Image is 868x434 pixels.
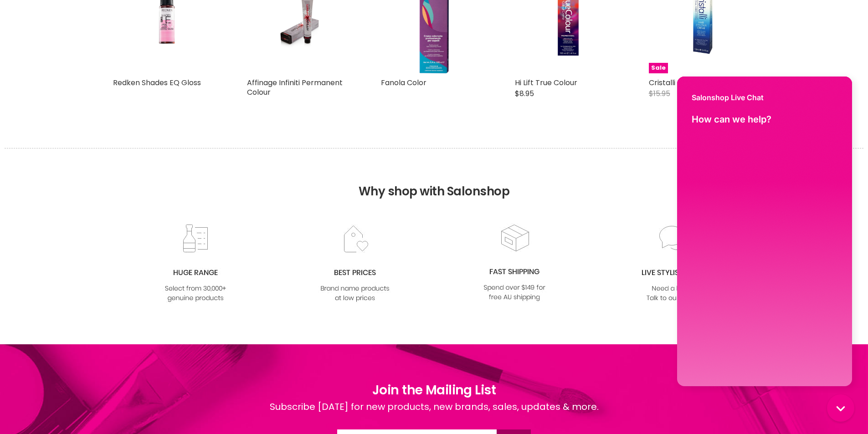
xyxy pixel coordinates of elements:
[822,391,859,425] iframe: Gorgias live chat messenger
[637,224,711,304] img: chat_c0a1c8f7-3133-4fc6-855f-7264552747f6.jpg
[270,381,599,400] h1: Join the Mailing List
[515,77,577,88] a: Hi Lift True Colour
[318,224,392,304] img: prices.jpg
[113,77,201,88] a: Redken Shades EQ Gloss
[381,77,426,88] a: Fanola Color
[649,88,670,99] span: $15.95
[515,88,534,99] span: $8.95
[478,223,551,303] img: fast.jpg
[670,72,859,393] iframe: Gorgias live chat window
[159,224,232,304] img: range2_8cf790d4-220e-469f-917d-a18fed3854b6.jpg
[649,77,744,88] a: Cristalli Hair Colour Cream
[649,63,668,73] span: Sale
[270,400,599,429] div: Subscribe [DATE] for new products, new brands, sales, updates & more.
[247,77,343,97] a: Affinage Infiniti Permanent Colour
[5,148,863,212] h2: Why shop with Salonshop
